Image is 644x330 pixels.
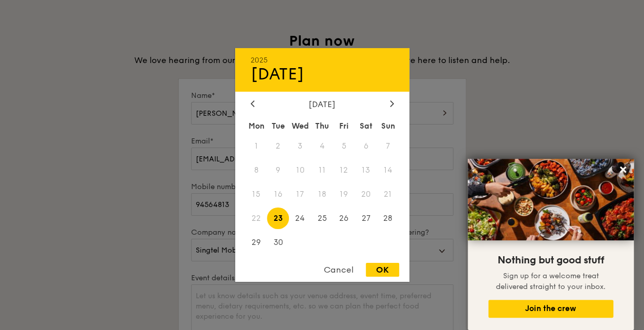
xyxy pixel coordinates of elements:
span: 10 [289,159,311,181]
span: 15 [245,183,267,205]
div: Thu [311,117,333,135]
span: 11 [311,159,333,181]
div: Cancel [314,263,364,277]
span: 30 [267,231,289,253]
span: Sign up for a welcome treat delivered straight to your inbox. [496,272,606,291]
div: [DATE] [251,99,394,109]
span: 8 [245,159,267,181]
div: OK [366,263,399,277]
span: 25 [311,207,333,229]
div: Mon [245,117,267,135]
span: 3 [289,135,311,157]
span: 22 [245,207,267,229]
div: [DATE] [251,65,394,84]
span: 29 [245,231,267,253]
div: Tue [267,117,289,135]
span: 12 [333,159,355,181]
span: 9 [267,159,289,181]
span: 19 [333,183,355,205]
span: 14 [377,159,399,181]
span: 7 [377,135,399,157]
span: 23 [267,207,289,229]
div: Wed [289,117,311,135]
button: Close [615,161,631,178]
div: Sun [377,117,399,135]
div: Fri [333,117,355,135]
span: 18 [311,183,333,205]
div: Sat [355,117,377,135]
span: 2 [267,135,289,157]
span: 5 [333,135,355,157]
div: 2025 [251,56,394,65]
span: 24 [289,207,311,229]
span: 28 [377,207,399,229]
span: 20 [355,183,377,205]
span: Nothing but good stuff [497,254,604,266]
img: DSC07876-Edit02-Large.jpeg [468,159,634,240]
span: 1 [245,135,267,157]
span: 4 [311,135,333,157]
span: 6 [355,135,377,157]
span: 17 [289,183,311,205]
span: 13 [355,159,377,181]
button: Join the crew [488,300,613,318]
span: 26 [333,207,355,229]
span: 27 [355,207,377,229]
span: 16 [267,183,289,205]
span: 21 [377,183,399,205]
